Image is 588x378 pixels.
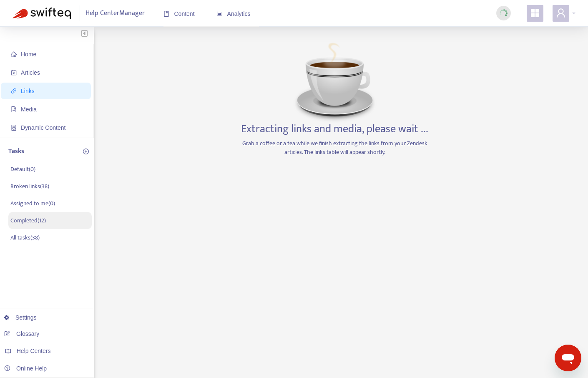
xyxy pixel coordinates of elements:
span: Links [21,88,35,94]
span: Articles [21,69,40,76]
p: Assigned to me ( 0 ) [10,199,55,208]
span: Content [163,10,195,17]
span: Analytics [216,10,251,17]
p: All tasks ( 38 ) [10,233,40,242]
a: Online Help [4,365,47,372]
span: file-image [11,106,17,112]
a: Settings [4,314,37,321]
span: appstore [530,8,540,18]
span: Help Centers [17,348,51,354]
img: sync_loading.0b5143dde30e3a21642e.gif [498,8,509,18]
a: Glossary [4,330,39,337]
span: container [11,125,17,131]
span: Home [21,51,36,58]
iframe: Button to launch messaging window [555,345,581,371]
span: link [11,88,17,94]
span: home [11,51,17,57]
p: Default ( 0 ) [10,165,35,174]
span: Help Center Manager [85,5,145,21]
p: Completed ( 12 ) [10,216,46,225]
img: Swifteq [13,8,71,19]
img: Coffee image [293,39,377,123]
span: area-chart [216,11,222,17]
span: user [556,8,566,18]
span: Dynamic Content [21,124,65,131]
p: Tasks [8,146,24,156]
p: Broken links ( 38 ) [10,182,49,191]
h3: Extracting links and media, please wait ... [241,123,428,136]
span: Media [21,106,37,113]
span: plus-circle [83,149,89,154]
span: account-book [11,70,17,76]
p: Grab a coffee or a tea while we finish extracting the links from your Zendesk articles. The links... [237,139,433,156]
span: book [163,11,169,17]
